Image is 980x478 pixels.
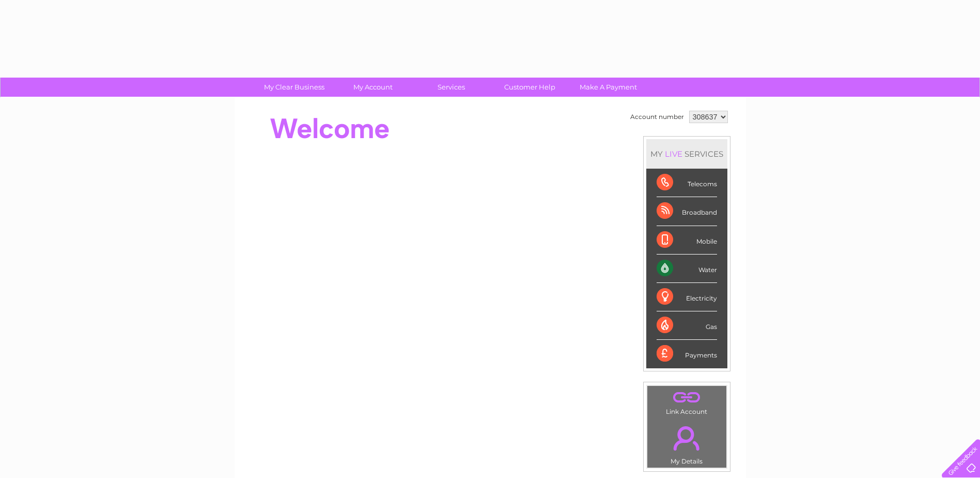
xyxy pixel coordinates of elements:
[628,108,687,126] td: Account number
[409,78,494,97] a: Services
[487,78,572,97] a: Customer Help
[647,385,727,418] td: Link Account
[657,197,717,226] div: Broadband
[647,417,727,468] td: My Details
[330,78,415,97] a: My Account
[252,78,337,97] a: My Clear Business
[646,139,727,169] div: MY SERVICES
[650,389,724,407] a: .
[657,169,717,197] div: Telecoms
[650,420,724,456] a: .
[566,78,651,97] a: Make A Payment
[657,283,717,311] div: Electricity
[657,255,717,283] div: Water
[657,311,717,340] div: Gas
[657,226,717,255] div: Mobile
[657,340,717,368] div: Payments
[663,149,685,159] div: LIVE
